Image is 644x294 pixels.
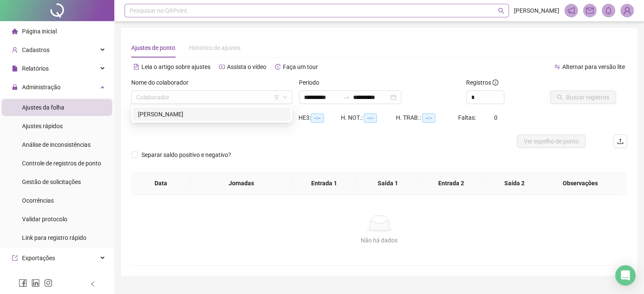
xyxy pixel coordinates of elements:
span: Ocorrências [22,197,54,204]
span: youtube [219,64,225,70]
span: Separar saldo positivo e negativo? [138,150,235,159]
span: history [275,64,281,70]
span: info-circle [492,80,498,85]
span: --:-- [162,113,175,123]
span: Faça um tour [283,63,318,70]
span: Análise de inconsistências [22,141,91,148]
span: Registros [466,78,498,87]
label: Nome do colaborador [131,78,194,87]
span: home [12,28,18,34]
th: Observações [540,172,621,195]
span: export [12,255,18,261]
span: Leia o artigo sobre ajustes [141,63,210,70]
span: Gestão de solicitações [22,179,81,185]
span: Alternar para versão lite [562,63,625,70]
span: Ajustes de ponto [131,44,175,51]
span: Ajustes da folha [22,104,64,111]
span: Relatórios [22,65,49,72]
span: left [90,281,96,287]
span: lock [12,84,18,90]
button: Buscar registros [550,91,616,104]
div: HE 2: [256,113,299,123]
span: Histórico de ajustes [189,44,240,51]
div: H. NOT.: [341,113,396,123]
span: swap-right [343,94,350,101]
span: swap [554,64,560,70]
span: filter [274,95,279,100]
span: file-text [133,64,139,70]
span: to [343,94,350,101]
th: Jornadas [191,172,293,195]
span: --:-- [268,113,282,123]
span: Cadastros [22,47,50,53]
span: Administração [22,84,61,91]
span: Validar protocolo [22,216,67,223]
span: Observações [547,179,614,188]
span: facebook [19,279,27,287]
span: Faltas: [458,114,477,121]
div: Open Intercom Messenger [615,265,636,286]
div: Não há dados [141,236,617,245]
span: --:-- [364,113,377,123]
img: 86506 [621,4,633,17]
span: mail [586,7,594,14]
span: --:-- [311,113,324,123]
span: Exportações [22,255,55,261]
button: Ver espelho de ponto [517,135,586,148]
span: instagram [44,279,53,287]
span: --:-- [422,113,435,123]
span: notification [567,7,575,14]
span: linkedin [31,279,40,287]
span: user-add [12,47,18,53]
div: HE 1: [214,113,256,123]
span: down [282,95,287,100]
span: --:-- [226,113,239,123]
th: Saída 1 [356,172,420,195]
span: Página inicial [22,28,57,35]
div: HE 3: [299,113,341,123]
th: Data [131,172,191,195]
span: Assista o vídeo [227,63,266,70]
th: Saída 2 [483,172,546,195]
span: search [498,8,504,14]
div: H. TRAB.: [396,113,458,123]
span: 0 [494,114,498,121]
span: Controle de registros de ponto [22,160,101,167]
span: Integrações [22,273,53,280]
span: bell [605,7,612,14]
div: Saldo total: [131,113,214,123]
span: Link para registro rápido [22,234,86,241]
span: [PERSON_NAME] [514,6,559,15]
span: Ajustes rápidos [22,123,63,129]
th: Entrada 2 [420,172,483,195]
span: upload [617,138,624,145]
th: Entrada 1 [293,172,356,195]
label: Período [299,78,325,87]
span: file [12,66,18,71]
